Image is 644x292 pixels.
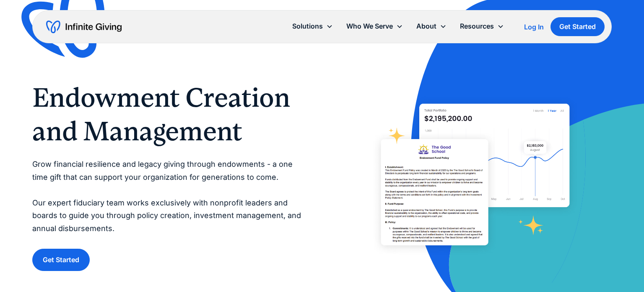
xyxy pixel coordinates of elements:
[32,158,305,235] p: Grow financial resilience and legacy giving through endowments - a one time gift that can support...
[346,21,393,32] div: Who We Serve
[524,24,544,30] div: Log In
[416,21,436,32] div: About
[340,17,410,35] div: Who We Serve
[460,21,494,32] div: Resources
[286,17,340,35] div: Solutions
[371,95,579,256] img: Infinite Giving’s endowment software makes it easy for donors to give.
[410,17,453,35] div: About
[46,20,122,34] a: home
[551,17,605,36] a: Get Started
[453,17,511,35] div: Resources
[524,22,544,32] a: Log In
[292,21,323,32] div: Solutions
[32,249,90,271] a: Get Started
[32,81,305,148] h1: Endowment Creation and Management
